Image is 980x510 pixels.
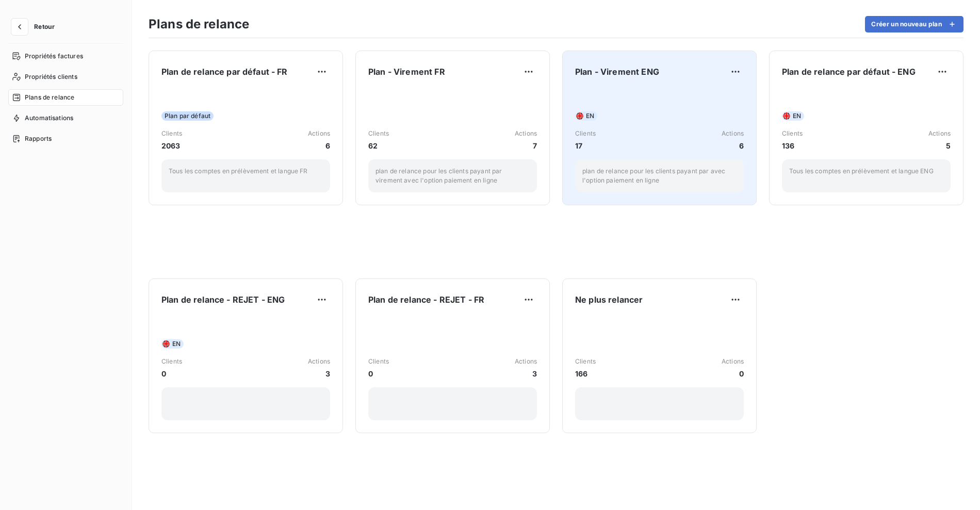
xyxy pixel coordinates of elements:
span: 17 [575,140,596,151]
a: Automatisations [8,110,123,126]
span: Actions [722,357,744,366]
span: 3 [515,368,537,379]
span: Plan de relance par défaut - FR [161,65,288,78]
p: plan de relance pour les clients payant par virement avec l'option paiement en ligne [375,167,530,185]
span: Clients [161,357,182,366]
span: 0 [161,368,182,379]
span: EN [793,111,801,121]
span: EN [586,111,594,121]
span: Rapports [25,134,52,143]
span: Propriétés clients [25,72,77,81]
iframe: Intercom live chat [945,475,970,500]
a: Plans de relance [8,89,123,106]
span: 7 [515,140,537,151]
h3: Plans de relance [149,15,249,34]
a: Rapports [8,130,123,147]
p: Tous les comptes en prélèvement et langue FR [169,167,323,176]
span: Actions [722,129,744,138]
span: 2063 [161,140,182,151]
span: Plan de relance par défaut - ENG [782,65,916,78]
span: Clients [368,129,389,138]
span: Plan de relance - REJET - FR [368,293,484,306]
button: Créer un nouveau plan [865,16,963,32]
span: 5 [928,140,951,151]
span: EN [172,339,181,349]
span: 0 [722,368,744,379]
span: 62 [368,140,389,151]
span: 136 [782,140,803,151]
span: Ne plus relancer [575,293,643,306]
span: Clients [161,129,182,138]
span: 6 [722,140,744,151]
span: Propriétés factures [25,52,83,61]
span: Retour [34,24,55,30]
span: 3 [308,368,330,379]
span: Actions [515,357,537,366]
span: Actions [308,129,330,138]
span: Plan - Virement FR [368,65,445,78]
span: 6 [308,140,330,151]
span: Plans de relance [25,93,74,102]
span: 166 [575,368,596,379]
a: Propriétés clients [8,69,123,85]
p: plan de relance pour les clients payant par avec l'option paiement en ligne [582,167,737,185]
span: Actions [928,129,951,138]
span: 0 [368,368,389,379]
button: Retour [8,19,63,35]
span: Clients [575,129,596,138]
span: Clients [782,129,803,138]
span: Automatisations [25,113,73,123]
span: Actions [308,357,330,366]
a: Propriétés factures [8,48,123,64]
span: Plan par défaut [161,111,214,121]
span: Plan de relance - REJET - ENG [161,293,285,306]
span: Plan - Virement ENG [575,65,659,78]
span: Actions [515,129,537,138]
span: Clients [368,357,389,366]
span: Clients [575,357,596,366]
p: Tous les comptes en prélèvement et langue ENG [789,167,943,176]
